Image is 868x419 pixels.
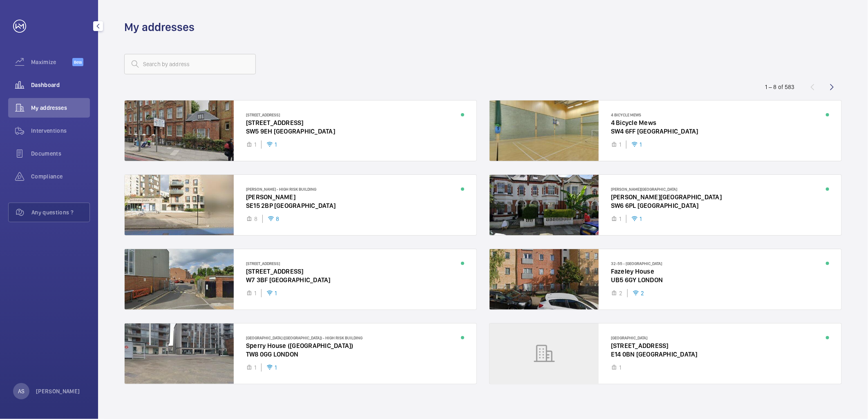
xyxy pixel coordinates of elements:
span: Compliance [31,172,90,181]
span: Beta [72,58,83,66]
div: 1 – 8 of 583 [765,83,795,91]
span: Any questions ? [31,208,89,216]
span: Maximize [31,58,72,66]
p: AS [18,387,25,395]
p: [PERSON_NAME] [36,387,80,395]
span: Dashboard [31,81,90,89]
input: Search by address [124,54,256,74]
span: Interventions [31,127,90,135]
span: Documents [31,149,90,158]
span: My addresses [31,104,90,112]
h1: My addresses [124,20,195,35]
